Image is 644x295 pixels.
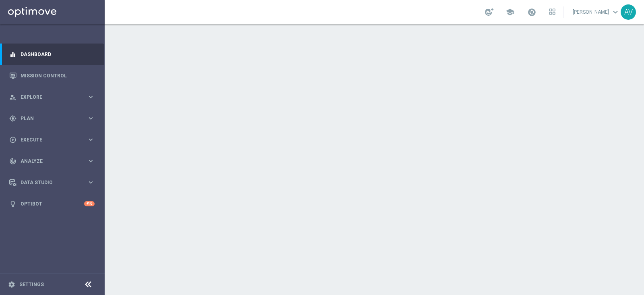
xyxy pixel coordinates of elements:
a: Dashboard [21,44,95,65]
a: [PERSON_NAME]keyboard_arrow_down [572,6,621,18]
button: track_changes Analyze keyboard_arrow_right [9,158,95,164]
i: person_search [9,93,17,101]
div: Mission Control [9,65,95,86]
span: Execute [21,137,87,142]
button: equalizer Dashboard [9,51,95,58]
span: Plan [21,116,87,121]
i: keyboard_arrow_right [87,157,95,165]
div: Plan [9,115,87,122]
i: gps_fixed [9,115,17,122]
i: keyboard_arrow_right [87,179,95,186]
div: AV [621,4,636,20]
span: Analyze [21,159,87,164]
span: Data Studio [21,180,87,185]
div: Explore [9,93,87,101]
div: Execute [9,136,87,143]
button: lightbulb Optibot +10 [9,201,95,207]
i: keyboard_arrow_right [87,114,95,122]
i: keyboard_arrow_right [87,93,95,101]
div: Optibot [9,193,95,214]
i: track_changes [9,158,17,165]
div: Analyze [9,158,87,165]
div: Dashboard [9,44,95,65]
div: +10 [84,201,95,206]
i: keyboard_arrow_right [87,136,95,143]
button: person_search Explore keyboard_arrow_right [9,94,95,100]
span: Explore [21,95,87,100]
a: Mission Control [21,65,95,86]
button: Data Studio keyboard_arrow_right [9,179,95,186]
i: lightbulb [9,200,17,208]
div: Data Studio [9,179,87,186]
a: Optibot [21,193,84,214]
span: keyboard_arrow_down [611,8,620,17]
button: Mission Control [9,73,95,79]
span: school [506,8,514,17]
a: Settings [19,282,44,287]
button: play_circle_outline Execute keyboard_arrow_right [9,137,95,143]
i: play_circle_outline [9,136,17,143]
i: equalizer [9,51,17,58]
i: settings [8,281,15,288]
button: gps_fixed Plan keyboard_arrow_right [9,115,95,122]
